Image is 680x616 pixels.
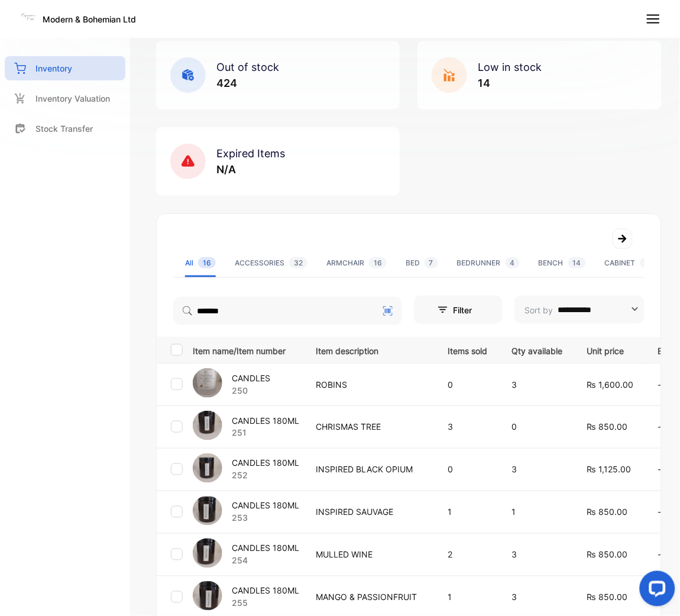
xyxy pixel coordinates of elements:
p: Item description [316,342,424,357]
p: N/A [216,161,285,177]
p: ROBINS [316,378,424,391]
span: 16 [198,257,216,268]
p: Sort by [525,304,553,316]
a: Inventory Valuation [5,86,125,111]
div: ARMCHAIR [326,258,387,268]
p: Modern & Bohemian Ltd [43,13,136,25]
p: Inventory [35,62,72,74]
p: Unit price [587,342,634,357]
p: 2 [448,549,488,561]
img: Logo [19,8,37,26]
iframe: LiveChat chat widget [630,566,680,616]
span: ₨ 850.00 [587,592,628,602]
span: Expired Items [216,147,285,160]
p: 0 [448,463,488,476]
span: ₨ 850.00 [587,422,628,432]
p: INSPIRED BLACK OPIUM [316,463,424,476]
p: MULLED WINE [316,549,424,561]
img: item [193,368,222,398]
div: All [185,258,216,268]
span: 32 [289,257,307,268]
p: 251 [232,427,299,439]
p: CANDLES 180ML [232,542,299,555]
div: BENCH [539,258,586,268]
p: 1 [512,506,563,518]
img: item [193,496,222,526]
p: 1 [448,591,488,604]
p: 0 [512,421,563,433]
span: ₨ 1,125.00 [587,465,632,475]
p: CHRISMAS TREE [316,421,424,433]
p: Filter [430,304,449,316]
div: ACCESSORIES [235,258,307,268]
img: item [193,453,222,483]
img: item [193,411,222,440]
span: 14 [640,257,658,268]
p: Stock Transfer [35,122,93,135]
img: item [193,581,222,611]
span: 7 [425,257,438,268]
p: 3 [512,463,563,476]
span: ₨ 1,600.00 [587,380,634,390]
p: CANDLES [232,372,270,384]
span: Low in stock [478,61,542,73]
p: 1 [448,506,488,518]
p: 250 [232,384,270,397]
p: Item name/Item number [193,342,301,357]
button: Sort by [514,296,645,324]
p: MANGO & PASSIONFRUIT [316,591,424,604]
p: 255 [232,597,299,609]
p: 3 [512,549,563,561]
a: Stock Transfer [5,116,125,141]
p: 424 [216,75,279,91]
p: 3 [512,378,563,391]
p: 252 [232,469,299,482]
div: CABINET [605,258,658,268]
span: ₨ 850.00 [587,550,628,560]
span: 14 [568,257,586,268]
p: 0 [448,378,488,391]
p: CANDLES 180ML [232,585,299,597]
img: item [193,539,222,568]
p: Qty available [512,342,563,357]
p: CANDLES 180ML [232,500,299,512]
p: 3 [448,421,488,433]
p: Items sold [448,342,488,357]
span: 16 [369,257,387,268]
span: ₨ 850.00 [587,507,628,517]
p: INSPIRED SAUVAGE [316,506,424,518]
p: CANDLES 180ML [232,457,299,469]
p: CANDLES 180ML [232,414,299,427]
p: 14 [478,75,542,91]
span: Out of stock [216,61,279,73]
p: 254 [232,555,299,567]
a: Inventory [5,56,125,80]
span: 4 [506,257,520,268]
p: Inventory Valuation [35,92,110,105]
p: 3 [512,591,563,604]
div: BED [406,258,438,268]
div: BEDRUNNER [457,258,520,268]
p: 253 [232,512,299,524]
